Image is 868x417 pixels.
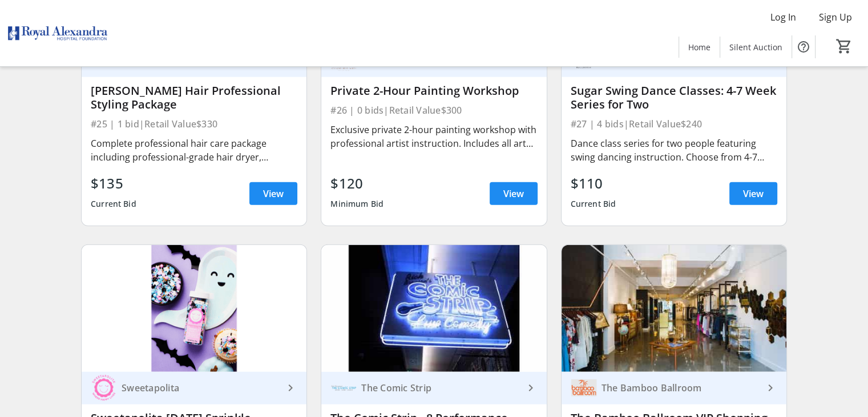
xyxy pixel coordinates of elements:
[571,375,597,401] img: The Bamboo Ballroom
[571,116,777,132] div: #27 | 4 bids | Retail Value $240
[330,194,383,214] div: Minimum Bid
[792,35,815,58] button: Help
[330,375,357,401] img: The Comic Strip
[490,182,538,205] a: View
[91,375,117,401] img: Sweetapolita
[330,173,383,194] div: $120
[597,382,764,394] div: The Bamboo Ballroom
[82,245,306,372] img: Sweetapolita Halloween Sprinkle Package
[571,84,777,111] div: Sugar Swing Dance Classes: 4-7 Week Series for Two
[321,245,546,372] img: The Comic Strip - 8 Performance Tickets
[91,137,297,164] div: Complete professional hair care package including professional-grade hair dryer, premium hair pro...
[810,8,861,26] button: Sign Up
[679,37,720,58] a: Home
[91,173,136,194] div: $135
[357,382,523,394] div: The Comic Strip
[562,372,786,404] a: The Bamboo BallroomThe Bamboo Ballroom
[117,382,284,394] div: Sweetapolita
[284,381,297,395] mat-icon: keyboard_arrow_right
[819,10,852,24] span: Sign Up
[524,381,538,395] mat-icon: keyboard_arrow_right
[330,123,537,150] div: Exclusive private 2-hour painting workshop with professional artist instruction. Includes all art...
[562,245,786,372] img: The Bamboo Ballroom VIP Shopping Experience
[764,381,777,395] mat-icon: keyboard_arrow_right
[761,8,805,26] button: Log In
[770,10,796,24] span: Log In
[720,37,792,58] a: Silent Auction
[91,194,136,214] div: Current Bid
[91,84,297,111] div: [PERSON_NAME] Hair Professional Styling Package
[503,187,524,201] span: View
[263,187,284,201] span: View
[330,84,537,98] div: Private 2-Hour Painting Workshop
[571,173,616,194] div: $110
[91,116,297,132] div: #25 | 1 bid | Retail Value $330
[729,41,782,53] span: Silent Auction
[688,41,710,53] span: Home
[834,36,854,57] button: Cart
[330,102,537,118] div: #26 | 0 bids | Retail Value $300
[729,182,777,205] a: View
[571,137,777,164] div: Dance class series for two people featuring swing dancing instruction. Choose from 4-7 week progr...
[321,372,546,404] a: The Comic StripThe Comic Strip
[743,187,764,201] span: View
[7,5,108,62] img: Royal Alexandra Hospital Foundation's Logo
[82,372,306,404] a: SweetapolitaSweetapolita
[249,182,297,205] a: View
[571,194,616,214] div: Current Bid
